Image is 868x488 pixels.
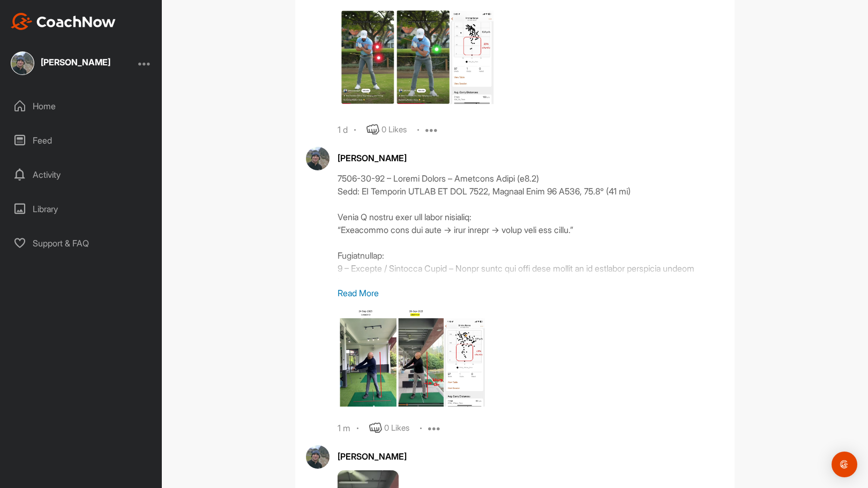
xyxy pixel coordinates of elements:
div: [PERSON_NAME] [338,152,724,164]
img: CoachNow [11,13,116,30]
div: Library [6,196,157,222]
div: 0 Likes [384,422,409,434]
div: [PERSON_NAME] [338,450,724,463]
div: 1 m [338,423,350,434]
div: 1 d [338,125,348,136]
div: Home [6,93,157,119]
img: media [338,9,497,116]
div: 0 Likes [381,124,407,136]
div: Feed [6,127,157,154]
img: media [338,307,493,414]
div: Activity [6,161,157,188]
p: Read More [338,287,724,299]
div: [PERSON_NAME] [41,58,110,66]
div: Open Intercom Messenger [832,452,857,477]
img: square_791fc3ea6ae05154d64c8cb19207f354.jpg [11,51,34,75]
div: 7506-30-92 – Loremi Dolors – Ametcons Adipi (e8.2) Sedd: EI Temporin UTLAB ET DOL 7522, Magnaal E... [338,172,724,279]
div: Support & FAQ [6,230,157,257]
img: avatar [306,445,330,469]
img: avatar [306,147,330,170]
